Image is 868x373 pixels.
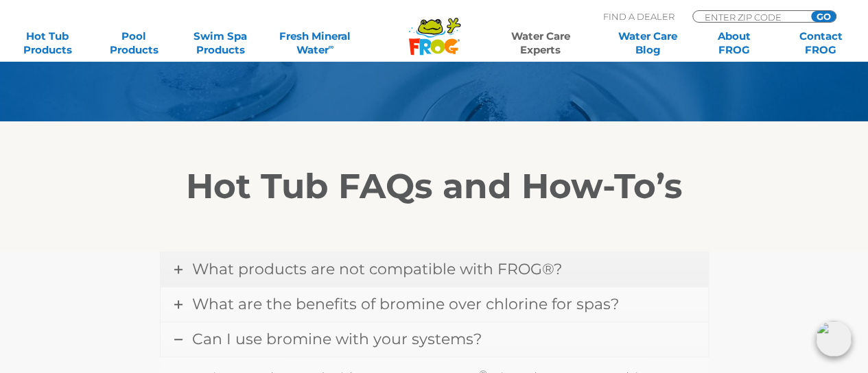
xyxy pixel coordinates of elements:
[614,29,681,57] a: Water CareBlog
[100,29,167,57] a: PoolProducts
[192,295,619,313] span: What are the benefits of bromine over chlorine for spas?
[192,260,562,278] span: What products are not compatible with FROG®?
[486,29,595,57] a: Water CareExperts
[12,166,856,207] h2: Hot Tub FAQs and How-To’s
[787,29,854,57] a: ContactFROG
[192,330,482,348] span: Can I use bromine with your systems?
[161,287,708,322] a: What are the benefits of bromine over chlorine for spas?
[14,29,81,57] a: Hot TubProducts
[603,10,675,23] p: Find A Dealer
[161,322,708,357] a: Can I use bromine with your systems?
[811,11,836,22] input: GO
[187,29,254,57] a: Swim SpaProducts
[161,252,708,287] a: What products are not compatible with FROG®?
[703,11,796,23] input: Zip Code Form
[329,42,334,51] sup: ∞
[816,321,852,357] img: openIcon
[701,29,768,57] a: AboutFROG
[273,29,357,57] a: Fresh MineralWater∞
